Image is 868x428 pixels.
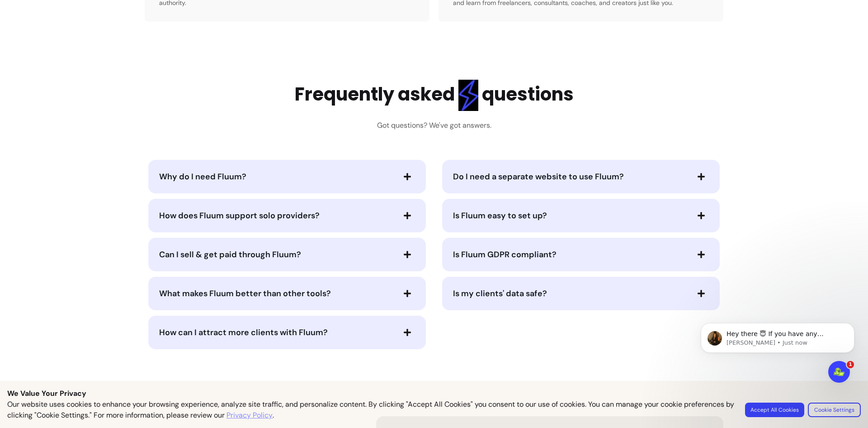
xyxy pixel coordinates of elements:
h3: Got questions? We've got answers. [377,120,491,131]
span: 1 [847,361,854,368]
iframe: Intercom notifications message [687,304,868,404]
p: We Value Your Privacy [7,388,861,399]
span: Is Fluum easy to set up? [453,210,547,221]
button: Is Fluum easy to set up? [453,208,709,223]
span: Do I need a separate website to use Fluum? [453,171,624,182]
button: Can I sell & get paid through Fluum? [159,247,415,262]
span: How does Fluum support solo providers? [159,210,320,221]
span: What makes Fluum better than other tools? [159,288,331,299]
h2: Frequently asked questions [295,80,574,111]
button: Accept All Cookies [745,403,804,417]
button: Is Fluum GDPR compliant? [453,247,709,262]
p: Our website uses cookies to enhance your browsing experience, analyze site traffic, and personali... [7,399,734,421]
button: What makes Fluum better than other tools? [159,286,415,301]
iframe: Intercom live chat [828,361,850,383]
span: Why do I need Fluum? [159,171,246,182]
button: How can I attract more clients with Fluum? [159,325,415,340]
img: flashlight Blue [458,80,478,111]
span: How can I attract more clients with Fluum? [159,327,328,338]
span: Can I sell & get paid through Fluum? [159,249,301,260]
button: Cookie Settings [808,403,861,417]
button: Do I need a separate website to use Fluum? [453,169,709,184]
button: How does Fluum support solo providers? [159,208,415,223]
button: Is my clients' data safe? [453,286,709,301]
button: Why do I need Fluum? [159,169,415,184]
span: Is Fluum GDPR compliant? [453,249,557,260]
a: Privacy Policy [226,410,273,421]
span: Is my clients' data safe? [453,288,547,299]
